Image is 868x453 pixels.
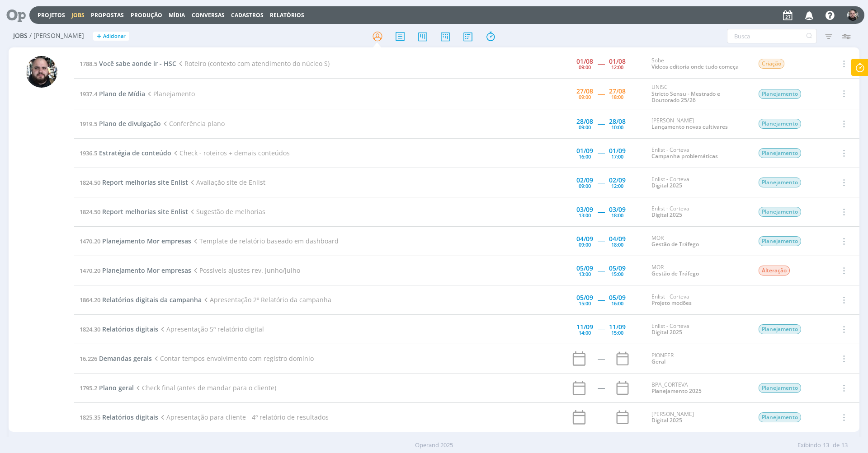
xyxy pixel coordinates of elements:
span: Cadastros [231,11,264,19]
div: 16:00 [611,301,623,306]
div: 05/09 [576,294,593,301]
div: [PERSON_NAME] [651,411,745,424]
span: Criação [759,59,784,69]
div: ----- [598,355,604,362]
div: MOR [651,264,745,277]
span: ----- [598,295,604,304]
span: Plano de divulgação [99,119,161,128]
a: Gestão de Tráfego [651,270,699,277]
a: 16.226Demandas gerais [80,354,152,363]
span: Plano de Mídia [99,89,145,98]
span: Planejamento [759,207,801,217]
span: Planejamento [759,89,801,99]
span: Demandas gerais [99,354,152,363]
span: / [PERSON_NAME] [29,32,84,40]
a: Conversas [192,11,225,19]
span: ----- [598,237,604,245]
div: 11/09 [609,324,626,330]
div: 09:00 [579,242,591,247]
button: Mídia [166,12,188,19]
span: Check - roteiros + demais conteúdos [171,149,290,157]
div: 28/08 [576,118,593,125]
div: 18:00 [611,242,623,247]
span: Conferência plano [161,119,225,128]
span: Planejamento [759,119,801,129]
a: Vídeos editoria onde tudo começa [651,63,739,70]
span: 1470.20 [80,266,100,275]
span: Adicionar [103,33,126,39]
div: 10:00 [611,125,623,130]
a: 1864.20Relatórios digitais da campanha [80,295,202,304]
span: ----- [598,59,604,68]
div: PIONEER [651,352,745,365]
span: Report melhorias site Enlist [102,178,188,187]
span: 1824.50 [80,178,100,187]
span: 1470.20 [80,237,100,245]
span: Relatórios digitais [102,413,158,421]
span: Planejamento [759,383,801,393]
span: Propostas [91,11,124,19]
div: [PERSON_NAME] [651,117,745,131]
a: Digital 2025 [651,328,682,336]
a: 1936.5Estratégia de conteúdo [80,149,171,157]
span: Roteiro (contexto com atendimento do núcleo S) [176,59,330,68]
span: Relatórios digitais [102,325,158,333]
span: 16.226 [80,355,97,363]
span: Apresentação 2º Relatório da campanha [202,295,331,304]
a: 1824.50Report melhorias site Enlist [80,178,188,187]
a: Projeto modões [651,299,692,307]
div: 27/08 [609,88,626,94]
span: Jobs [13,32,28,40]
div: ----- [598,385,604,391]
span: 1937.4 [80,90,97,98]
div: 01/09 [576,148,593,154]
a: 1937.4Plano de Mídia [80,89,145,98]
div: 01/09 [609,148,626,154]
div: BPA_CORTEVA [651,382,745,395]
div: 17:00 [611,154,623,159]
button: Cadastros [228,12,266,19]
div: 04/09 [576,236,593,242]
a: Produção [131,11,162,19]
div: 18:00 [611,94,623,99]
div: Enlist - Corteva [651,323,745,336]
span: Planejamento [759,148,801,158]
button: Projetos [35,12,68,19]
div: 15:00 [611,330,623,335]
span: 1824.30 [80,325,100,333]
div: 12:00 [611,183,623,188]
div: 11/09 [576,324,593,330]
button: Produção [128,12,165,19]
span: Apresentação para cliente - 4º relatório de resultados [158,413,329,421]
button: +Adicionar [93,32,129,41]
div: 03/09 [609,206,626,213]
div: 15:00 [611,271,623,276]
span: Alteração [759,266,790,276]
a: Digital 2025 [651,416,682,424]
a: Lançamento novas cultivares [651,123,728,131]
div: UNISC [651,84,745,103]
a: 1795.2Plano geral [80,383,134,392]
span: 1788.5 [80,60,97,68]
div: 15:00 [579,301,591,306]
span: 1824.50 [80,208,100,216]
div: 04/09 [609,236,626,242]
a: 1824.30Relatórios digitais [80,325,158,333]
span: Apresentação 5º relatório digital [158,325,264,333]
span: Possíveis ajustes rev. junho/julho [191,266,300,275]
span: Você sabe aonde ir - HSC [99,59,176,68]
span: 1864.20 [80,296,100,304]
span: 13 [823,441,829,450]
span: ----- [598,89,604,98]
a: Jobs [71,11,85,19]
span: Plano geral [99,383,134,392]
span: Avaliação site de Enlist [188,178,265,187]
span: ----- [598,207,604,216]
span: 1936.5 [80,149,97,157]
img: G [847,9,859,21]
div: Enlist - Corteva [651,147,745,160]
span: Exibindo [797,441,821,450]
span: Planejamento Mor empresas [102,266,191,275]
a: 1470.20Planejamento Mor empresas [80,237,191,245]
a: Planejamento 2025 [651,387,702,395]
